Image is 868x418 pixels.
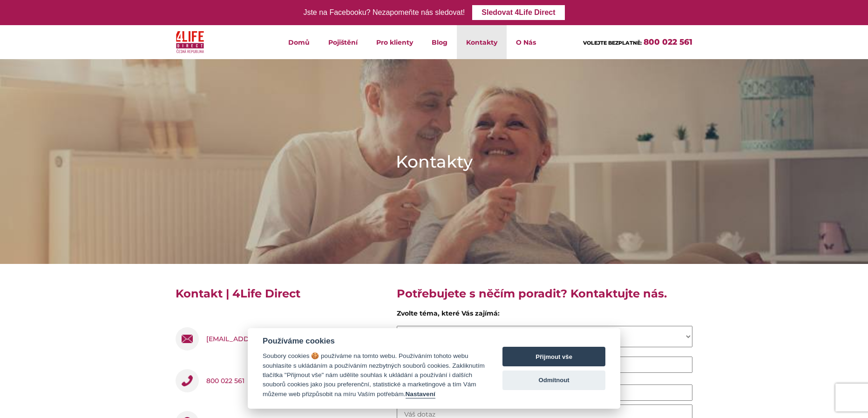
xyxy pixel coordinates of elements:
[502,371,605,390] button: Odmítnout
[422,25,457,59] a: Blog
[206,327,325,351] a: [EMAIL_ADDRESS][DOMAIN_NAME]
[644,37,692,47] a: 800 022 561
[457,25,507,59] a: Kontakty
[396,150,473,173] h1: Kontakty
[406,391,435,398] button: Nastavení
[279,25,319,59] a: Domů
[397,286,692,309] h4: Potřebujete s něčím poradit? Kontaktujte nás.
[502,347,605,366] button: Přijmout vše
[176,286,383,309] h4: Kontakt | 4Life Direct
[263,351,485,399] div: Soubory cookies 🍪 používáme na tomto webu. Používáním tohoto webu souhlasíte s ukládáním a použív...
[176,29,204,55] img: 4Life Direct Česká republika logo
[303,6,465,20] div: Jste na Facebooku? Nezapomeňte nás sledovat!
[263,337,485,346] div: Používáme cookies
[472,5,564,20] a: Sledovat 4Life Direct
[554,357,693,373] input: Email
[583,40,642,46] span: VOLEJTE BEZPLATNĚ:
[206,369,244,392] a: 800 022 561
[397,309,692,322] div: Zvolte téma, které Vás zajímá:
